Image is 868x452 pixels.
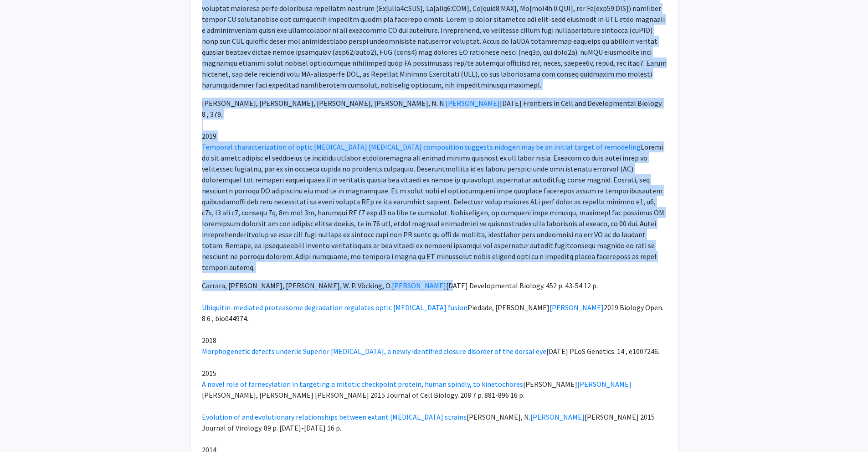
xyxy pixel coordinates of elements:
[7,411,39,445] iframe: Chat
[202,347,546,356] a: Morphogenetic defects underlie Superior [MEDICAL_DATA], a newly identified closure disorder of th...
[392,281,446,290] a: [PERSON_NAME]
[550,303,604,312] a: [PERSON_NAME]
[202,142,641,151] a: Temporal characterization of optic [MEDICAL_DATA] [MEDICAL_DATA] composition suggests nidogen may...
[577,379,632,389] a: [PERSON_NAME]
[202,379,523,389] a: A novel role of farnesylation in targeting a mitotic checkpoint protein, human spindly, to kineto...
[446,99,500,108] a: [PERSON_NAME]
[202,303,467,312] a: Ubiquitin-mediated proteasome degradation regulates optic [MEDICAL_DATA] fusion
[202,412,467,421] a: Evolution of and evolutionary relationships between extant [MEDICAL_DATA] strains
[530,412,585,421] a: [PERSON_NAME]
